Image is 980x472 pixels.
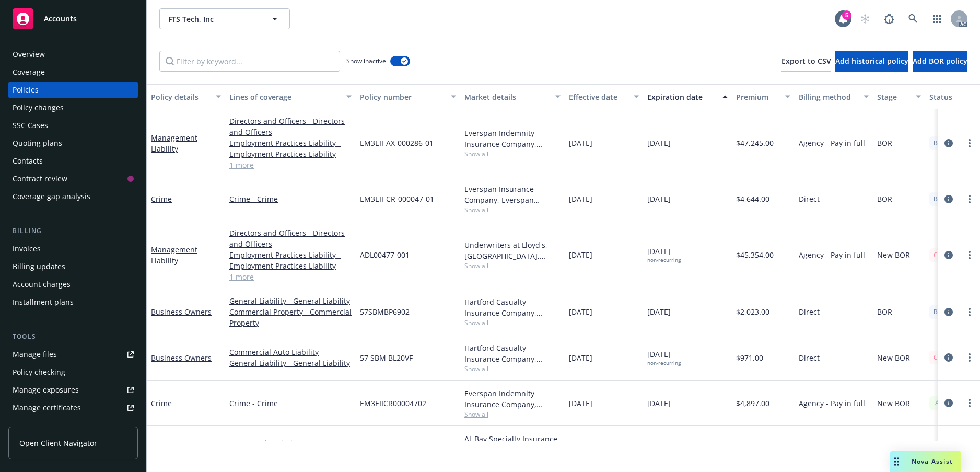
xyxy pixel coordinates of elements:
[229,116,352,137] a: Directors and Officers - Directors and Officers
[356,84,460,109] button: Policy number
[736,398,769,409] span: $4,897.00
[8,4,138,33] a: Accounts
[229,137,352,159] a: Employment Practices Liability - Employment Practices Liability
[913,56,967,66] span: Add BOR policy
[569,249,592,260] span: [DATE]
[569,193,592,204] span: [DATE]
[464,388,561,410] div: Everspan Indemnity Insurance Company, Everspan Insurance Company, CRC Group
[736,249,774,260] span: $45,354.00
[151,133,197,154] a: Management Liability
[229,438,352,448] a: Errors and Omissions
[736,193,769,204] span: $4,644.00
[942,351,955,364] a: circleInformation
[647,137,671,148] span: [DATE]
[360,352,413,363] span: 57 SBM BL20VF
[159,51,340,72] input: Filter by keyword...
[44,15,77,23] span: Accounts
[903,8,924,29] a: Search
[877,352,910,363] span: New BOR
[963,397,976,409] a: more
[151,245,197,266] a: Management Liability
[360,306,410,317] span: 57SBMBP6902
[842,10,851,20] div: 5
[963,193,976,205] a: more
[13,99,64,116] div: Policy changes
[360,91,445,102] div: Policy number
[890,451,961,472] button: Nova Assist
[8,153,138,169] a: Contacts
[942,193,955,205] a: circleInformation
[13,64,45,80] div: Coverage
[8,399,138,416] a: Manage certificates
[873,84,925,109] button: Stage
[799,352,820,363] span: Direct
[13,417,65,434] div: Manage claims
[799,137,865,148] span: Agency - Pay in full
[8,331,138,342] div: Tools
[229,306,352,328] a: Commercial Property - Commercial Property
[464,183,561,205] div: Everspan Insurance Company, Everspan Insurance Company
[13,382,79,398] div: Manage exposures
[168,14,259,25] span: FTS Tech, Inc
[13,364,65,381] div: Policy checking
[151,194,172,204] a: Crime
[877,137,892,148] span: BOR
[913,51,967,72] button: Add BOR policy
[569,137,592,148] span: [DATE]
[464,433,561,455] div: At-Bay Specialty Insurance Company, At-Bay, Inc., CRC Group
[781,56,831,66] span: Export to CSV
[13,399,81,416] div: Manage certificates
[963,137,976,149] a: more
[464,239,561,261] div: Underwriters at Lloyd's, [GEOGRAPHIC_DATA], [PERSON_NAME] of London, CRC Group
[569,352,592,363] span: [DATE]
[13,294,74,310] div: Installment plans
[360,137,434,148] span: EM3EII-AX-000286-01
[8,382,138,398] a: Manage exposures
[464,342,561,364] div: Hartford Casualty Insurance Company, Hartford Insurance Group
[877,249,910,260] span: New BOR
[799,306,820,317] span: Direct
[647,398,671,409] span: [DATE]
[647,440,681,457] span: [DATE]
[8,294,138,310] a: Installment plans
[8,276,138,293] a: Account charges
[942,306,955,318] a: circleInformation
[877,306,892,317] span: BOR
[855,8,876,29] a: Start snowing
[736,137,774,148] span: $47,245.00
[8,170,138,187] a: Contract review
[647,360,681,366] div: non-recurring
[229,398,352,409] a: Crime - Crime
[799,91,857,102] div: Billing method
[835,51,908,72] button: Add historical policy
[8,364,138,381] a: Policy checking
[464,261,561,270] span: Show all
[565,84,643,109] button: Effective date
[464,205,561,214] span: Show all
[8,117,138,134] a: SSC Cases
[877,398,910,409] span: New BOR
[942,249,955,261] a: circleInformation
[647,257,681,263] div: non-recurring
[13,135,62,152] div: Quoting plans
[346,56,386,65] span: Show inactive
[569,306,592,317] span: [DATE]
[13,82,39,98] div: Policies
[8,135,138,152] a: Quoting plans
[464,296,561,318] div: Hartford Casualty Insurance Company, Hartford Insurance Group
[229,295,352,306] a: General Liability - General Liability
[795,84,873,109] button: Billing method
[736,352,763,363] span: $971.00
[647,193,671,204] span: [DATE]
[942,397,955,409] a: circleInformation
[569,91,627,102] div: Effective date
[647,91,716,102] div: Expiration date
[13,258,65,275] div: Billing updates
[879,8,900,29] a: Report a Bug
[942,137,955,149] a: circleInformation
[8,226,138,236] div: Billing
[8,346,138,363] a: Manage files
[963,249,976,261] a: more
[464,91,549,102] div: Market details
[736,306,769,317] span: $2,023.00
